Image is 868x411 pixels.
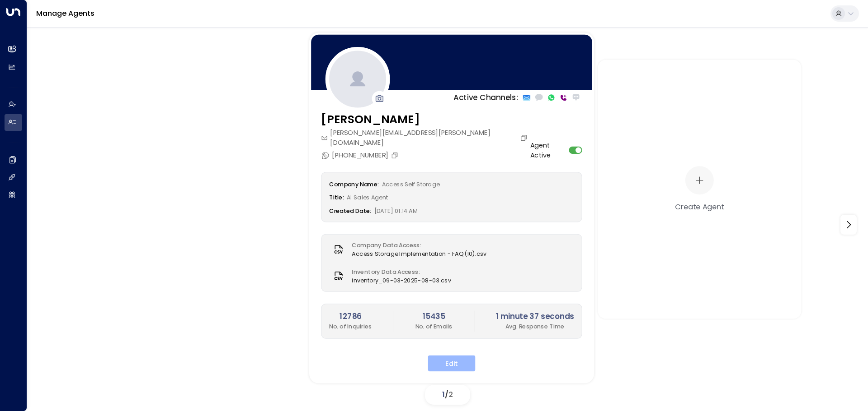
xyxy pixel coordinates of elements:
[321,150,401,160] div: [PHONE_NUMBER]
[520,134,530,142] button: Copy
[329,180,379,188] label: Company Name:
[374,207,418,215] span: [DATE] 01:14 AM
[496,322,574,331] p: Avg. Response Time
[329,311,372,322] h2: 12786
[329,193,344,201] label: Title:
[382,180,440,188] span: Access Self Storage
[352,268,447,276] label: Inventory Data Access:
[329,322,372,331] p: No. of Inquiries
[530,140,566,160] label: Agent Active
[415,322,453,331] p: No. of Emails
[425,385,470,405] div: /
[442,389,445,400] span: 1
[321,111,530,128] h3: [PERSON_NAME]
[321,128,530,148] div: [PERSON_NAME][EMAIL_ADDRESS][PERSON_NAME][DOMAIN_NAME]
[329,207,371,215] label: Created Date:
[675,201,724,212] div: Create Agent
[453,92,518,103] p: Active Channels:
[496,311,574,322] h2: 1 minute 37 seconds
[352,276,451,285] span: inventory_09-03-2025-08-03.csv
[36,8,94,18] a: Manage Agents
[428,356,476,372] button: Edit
[352,241,482,250] label: Company Data Access:
[448,389,453,400] span: 2
[352,249,487,258] span: Access Storage Implementation - FAQ (10).csv
[347,193,388,201] span: AI Sales Agent
[391,152,401,159] button: Copy
[415,311,453,322] h2: 15435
